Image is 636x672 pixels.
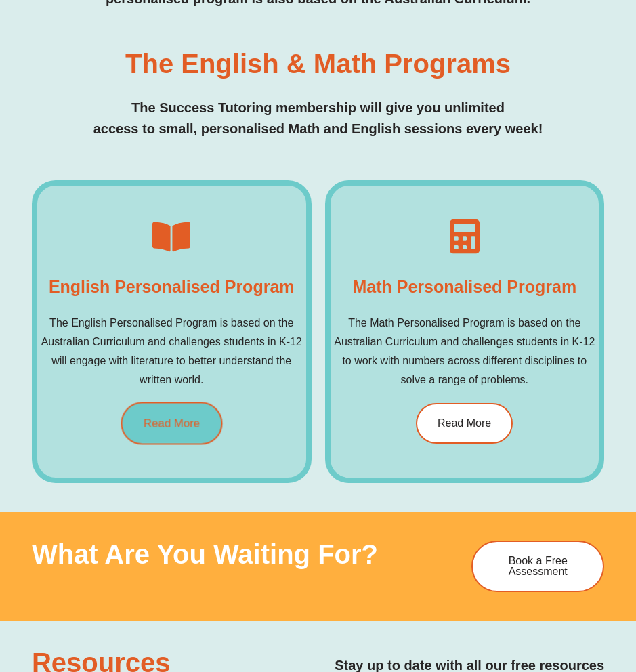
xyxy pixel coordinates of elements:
[37,314,306,390] p: The English Personalised Program is based on the Australian Curriculum and challenges students in...
[121,402,222,445] a: Read More
[352,273,576,300] h4: Math Personalised Program
[471,541,604,592] a: Book a Free Assessment
[438,418,491,429] span: Read More
[331,314,599,390] p: The Math Personalised Program is based on the Australian Curriculum and challenges students in K-...
[416,403,513,444] a: Read More
[493,555,582,577] span: Book a Free Assessment
[32,541,458,568] h3: What are you waiting for?
[49,273,295,300] h4: English Personalised Program
[125,50,511,77] h3: The English & Math Programs
[144,418,200,429] span: Read More
[32,98,604,140] p: The Success Tutoring membership will give you unlimited access to small, personalised Math and En...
